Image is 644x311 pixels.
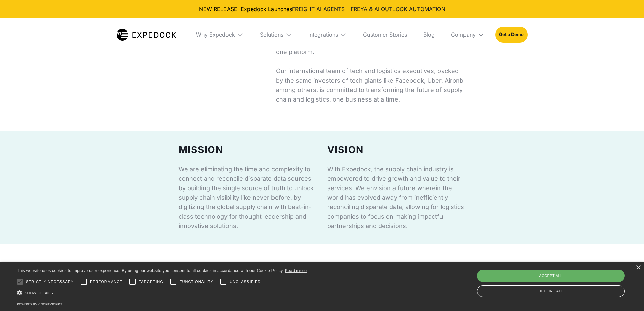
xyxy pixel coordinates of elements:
div: Integrations [303,18,352,51]
strong: vision [327,144,364,155]
span: Targeting [139,279,163,285]
p: With Expedock, the supply chain industry is empowered to drive growth and value to their services... [327,164,466,231]
div: NEW RELEASE: Expedock Launches [5,5,639,13]
strong: MISSION [178,144,223,155]
span: This website uses cookies to improve user experience. By using our website you consent to all coo... [17,268,284,273]
span: Strictly necessary [26,279,74,285]
span: Functionality [180,279,213,285]
a: Customer Stories [358,18,412,51]
div: 聊天小组件 [610,279,644,311]
a: Blog [418,18,440,51]
div: Close [636,265,641,270]
div: Why Expedock [191,18,249,51]
a: Get a Demo [495,27,527,42]
div: Solutions [260,31,283,38]
div: Show details [17,289,307,296]
span: Show details [25,291,53,295]
div: Decline all [477,285,625,297]
div: Accept all [477,270,625,282]
div: Company [446,18,490,51]
a: Powered by cookie-script [17,302,62,306]
div: Company [451,31,476,38]
div: Integrations [308,31,338,38]
div: Solutions [255,18,297,51]
div: Why Expedock [196,31,235,38]
span: Performance [90,279,123,285]
a: FREIGHT AI AGENTS - FREYA & AI OUTLOOK AUTOMATION [292,6,445,13]
span: Unclassified [230,279,261,285]
a: Read more [285,268,307,273]
p: We are eliminating the time and complexity to connect and reconcile disparate data sources by bui... [178,164,317,231]
iframe: Chat Widget [610,279,644,311]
